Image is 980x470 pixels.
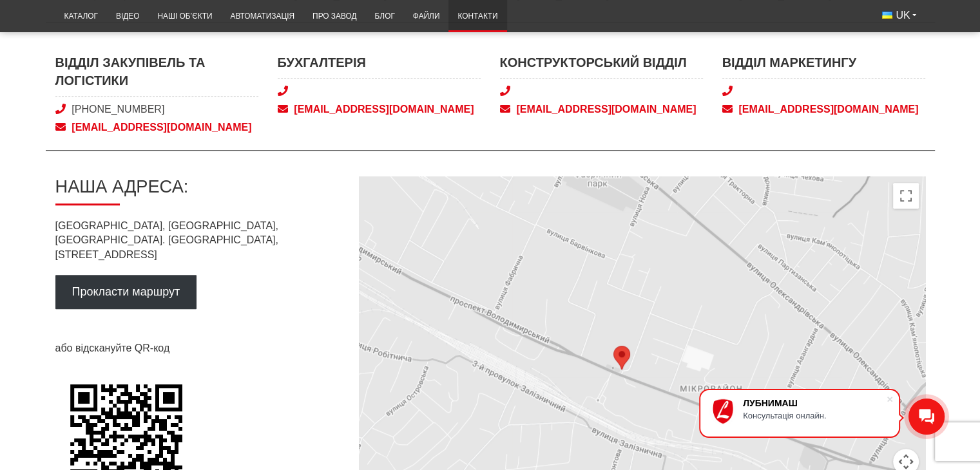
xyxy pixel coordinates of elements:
[500,102,703,117] a: [EMAIL_ADDRESS][DOMAIN_NAME]
[500,53,703,79] span: Конструкторський відділ
[55,341,338,355] p: або відскануйте QR-код
[55,4,107,29] a: Каталог
[743,411,886,420] div: Консультація онлайн.
[448,4,506,29] a: Контакти
[278,102,481,117] a: [EMAIL_ADDRESS][DOMAIN_NAME]
[55,176,338,205] h2: Наша адреса:
[722,102,925,117] a: [EMAIL_ADDRESS][DOMAIN_NAME]
[72,104,164,115] a: [PHONE_NUMBER]
[896,8,910,23] span: UK
[221,4,303,29] a: Автоматизація
[55,53,258,97] span: Відділ закупівель та логістики
[743,398,886,408] div: ЛУБНИМАШ
[55,219,338,262] p: [GEOGRAPHIC_DATA], [GEOGRAPHIC_DATA], [GEOGRAPHIC_DATA]. [GEOGRAPHIC_DATA], [STREET_ADDRESS]
[365,4,403,29] a: Блог
[55,120,258,135] a: [EMAIL_ADDRESS][DOMAIN_NAME]
[873,4,925,27] button: UK
[893,183,919,209] button: Перемкнути повноекранний режим
[404,4,449,29] a: Файли
[55,275,197,309] a: Прокласти маршрут
[722,53,925,79] span: Відділ маркетингу
[882,12,892,19] img: Українська
[148,4,221,29] a: Наші об’єкти
[107,4,148,29] a: Відео
[278,53,481,79] span: Бухгалтерія
[303,4,365,29] a: Про завод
